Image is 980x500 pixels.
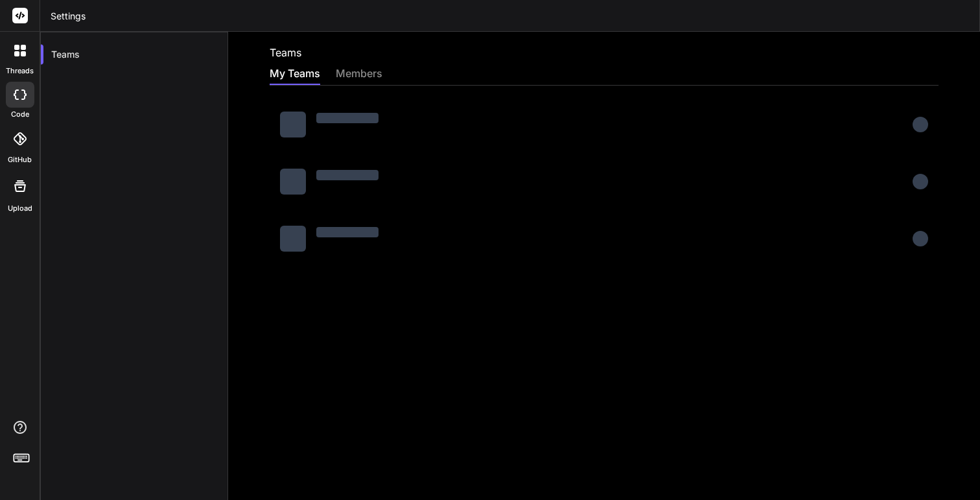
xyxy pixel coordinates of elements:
[270,45,301,60] h2: Teams
[8,154,32,165] label: GitHub
[6,65,34,77] label: threads
[270,65,320,84] div: My Teams
[336,65,382,84] div: members
[41,40,227,69] div: Teams
[8,203,32,214] label: Upload
[11,109,29,120] label: code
